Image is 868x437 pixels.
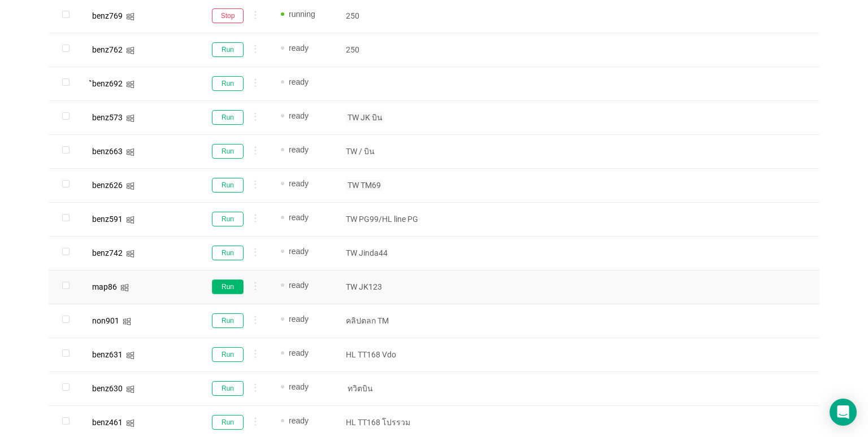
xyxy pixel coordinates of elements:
[92,283,117,291] div: map86
[212,8,244,23] button: Stop
[126,148,134,156] i: icon: windows
[289,314,309,324] span: ready
[212,347,244,362] button: Run
[92,46,123,54] div: benz762
[212,313,244,328] button: Run
[212,144,244,159] button: Run
[346,180,383,191] span: TW TM69
[126,385,134,394] i: icon: windows
[92,181,123,189] div: benz626
[212,76,244,91] button: Run
[346,383,375,394] span: ทวิตบิน
[346,281,428,292] p: TW JK123
[126,182,134,190] i: icon: windows
[92,147,123,155] div: benz663
[212,415,244,430] button: Run
[212,110,244,125] button: Run
[289,145,309,154] span: ready
[289,247,309,256] span: ready
[212,178,244,193] button: Run
[289,281,309,290] span: ready
[92,249,123,257] div: benz742
[92,351,123,359] div: benz631
[212,381,244,396] button: Run
[92,113,123,121] div: benz573
[92,80,123,88] div: ิbenz692
[92,317,119,325] div: non901
[212,212,244,226] button: Run
[126,351,134,360] i: icon: windows
[289,382,309,391] span: ready
[92,215,123,223] div: benz591
[212,42,244,57] button: Run
[126,419,134,427] i: icon: windows
[289,179,309,188] span: ready
[346,349,428,360] p: HL TT168 Vdo
[289,416,309,425] span: ready
[126,80,134,89] i: icon: windows
[126,46,134,55] i: icon: windows
[289,10,315,19] span: running
[830,399,857,426] div: Open Intercom Messenger
[92,12,123,20] div: benz769
[346,146,428,157] p: TW / บิน
[346,417,428,428] p: HL TT168 โปรรวม
[126,12,134,21] i: icon: windows
[289,348,309,357] span: ready
[289,111,309,120] span: ready
[289,213,309,222] span: ready
[346,247,428,259] p: TW Jinda44
[126,216,134,224] i: icon: windows
[123,317,131,326] i: icon: windows
[92,418,123,426] div: benz461
[120,283,129,292] i: icon: windows
[346,213,428,225] p: TW PG99/HL line PG
[212,246,244,260] button: Run
[126,250,134,258] i: icon: windows
[126,114,134,123] i: icon: windows
[346,112,384,123] span: TW JK บิน
[289,77,309,86] span: ready
[346,315,428,326] p: คลิปตลก TM
[346,44,428,55] p: 250
[92,384,123,392] div: benz630
[212,279,244,294] button: Run
[346,10,428,21] p: 250
[289,43,309,53] span: ready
